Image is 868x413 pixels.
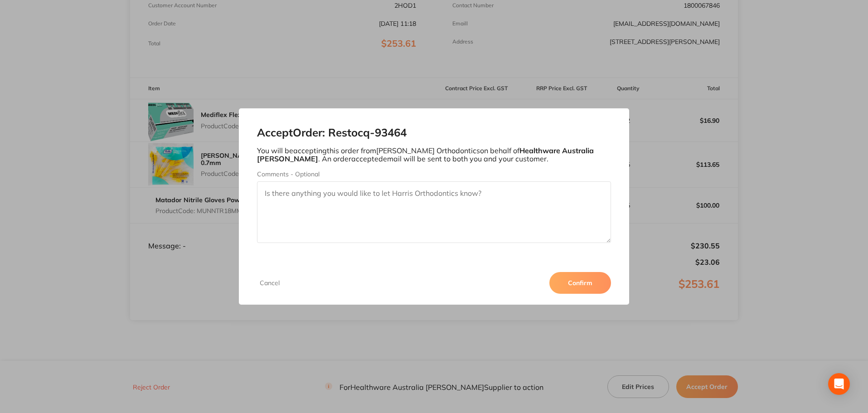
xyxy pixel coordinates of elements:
[257,146,594,163] b: Healthware Australia [PERSON_NAME]
[257,146,611,163] p: You will be accepting this order from [PERSON_NAME] Orthodontics on behalf of . An order accepted...
[257,170,611,178] label: Comments - Optional
[828,373,850,395] div: Open Intercom Messenger
[257,126,611,139] h2: Accept Order: Restocq- 93464
[257,279,282,287] button: Cancel
[549,272,611,294] button: Confirm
